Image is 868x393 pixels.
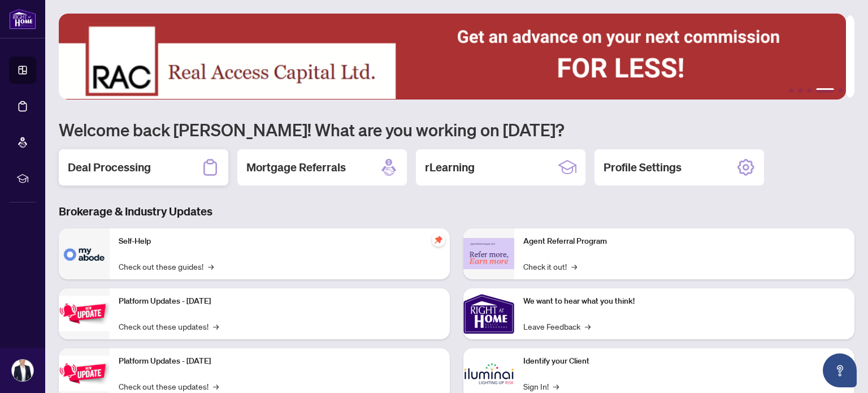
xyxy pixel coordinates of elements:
button: 4 [816,88,834,93]
h1: Welcome back [PERSON_NAME]! What are you working on [DATE]? [59,119,854,140]
p: We want to hear what you think! [523,295,845,308]
p: Agent Referral Program [523,235,845,248]
button: 2 [798,88,802,93]
p: Platform Updates - [DATE] [119,295,441,308]
h2: rLearning [425,159,475,175]
button: 1 [789,88,793,93]
button: 3 [807,88,811,93]
a: Check out these updates!→ [119,380,219,392]
span: → [208,260,214,273]
img: logo [9,8,36,29]
img: Platform Updates - July 21, 2025 [59,296,110,331]
span: → [585,320,591,332]
img: Slide 3 [59,14,846,100]
p: Self-Help [119,235,441,248]
a: Check it out!→ [523,260,577,273]
h2: Mortgage Referrals [246,159,346,175]
a: Sign In!→ [523,380,559,392]
button: 5 [839,88,843,93]
img: We want to hear what you think! [463,288,514,339]
p: Platform Updates - [DATE] [119,355,441,368]
a: Check out these guides!→ [119,260,214,273]
span: → [553,380,559,392]
img: Profile Icon [12,360,33,381]
h2: Profile Settings [604,159,682,175]
img: Self-Help [59,228,110,279]
img: Agent Referral Program [463,238,514,269]
p: Identify your Client [523,355,845,368]
span: → [213,320,219,332]
img: Platform Updates - July 8, 2025 [59,356,110,391]
span: → [213,380,219,392]
span: pushpin [432,233,445,247]
h2: Deal Processing [68,159,151,175]
span: → [571,260,577,273]
button: Open asap [823,353,857,387]
a: Check out these updates!→ [119,320,219,332]
h3: Brokerage & Industry Updates [59,204,854,219]
a: Leave Feedback→ [523,320,591,332]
